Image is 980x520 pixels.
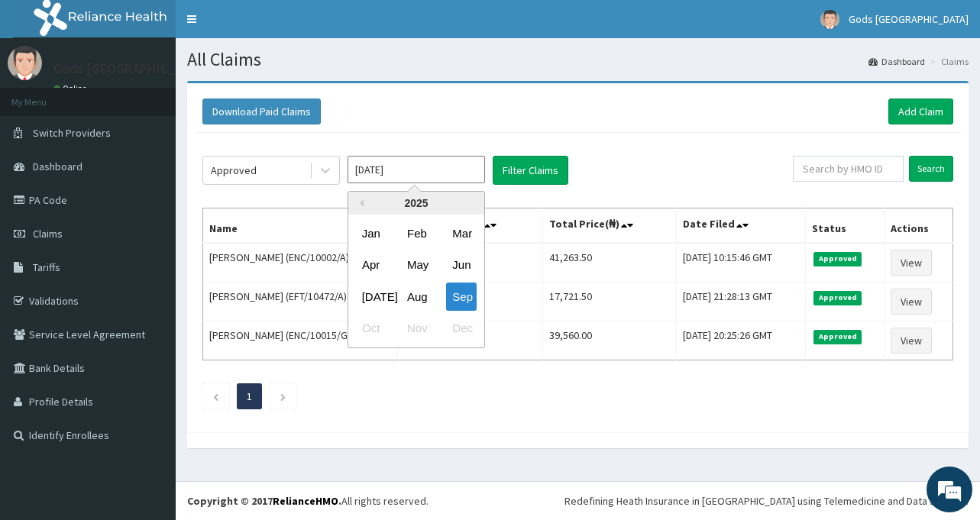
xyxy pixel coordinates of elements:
input: Search [909,156,953,182]
td: 39,560.00 [542,321,677,360]
span: Approved [813,330,862,344]
span: We're online! [89,160,211,315]
a: Online [53,83,90,94]
div: Choose September 2025 [446,283,477,311]
th: Status [806,208,885,244]
textarea: Type your message and hit 'Enter' [8,353,291,406]
span: Gods [GEOGRAPHIC_DATA] [849,12,969,26]
div: Choose March 2025 [446,219,477,247]
a: Dashboard [868,55,925,68]
div: Choose August 2025 [401,283,432,311]
td: [DATE] 10:15:46 GMT [677,243,806,283]
span: Approved [813,252,862,266]
img: User Image [820,10,839,29]
input: Search by HMO ID [793,156,904,182]
th: Date Filed [677,208,806,244]
td: 17,721.50 [542,283,677,321]
td: [DATE] 21:28:13 GMT [677,283,806,321]
th: Name [203,208,398,244]
span: Switch Providers [33,126,111,140]
div: Approved [211,163,257,178]
a: View [891,328,932,354]
div: Redefining Heath Insurance in [GEOGRAPHIC_DATA] using Telemedicine and Data Science! [564,493,969,509]
span: Dashboard [33,160,82,173]
img: d_794563401_company_1708531726252_794563401 [28,76,62,115]
div: Choose February 2025 [401,219,432,247]
a: Page 1 is your current page [247,389,252,403]
a: View [891,289,932,315]
th: Actions [885,208,953,244]
div: 2025 [348,192,484,215]
div: Choose July 2025 [356,283,387,311]
li: Claims [927,55,969,68]
footer: All rights reserved. [176,481,980,520]
a: Add Claim [888,99,953,124]
div: Choose June 2025 [446,251,477,279]
a: Previous page [212,389,219,403]
div: month 2025-09 [348,218,484,344]
button: Download Paid Claims [202,99,321,124]
div: Chat with us now [79,86,257,105]
span: Approved [813,291,862,305]
a: View [891,250,932,276]
td: [PERSON_NAME] (EFT/10472/A) [203,283,398,321]
p: Gods [GEOGRAPHIC_DATA] [53,62,212,76]
td: [DATE] 20:25:26 GMT [677,321,806,360]
strong: Copyright © 2017 . [187,494,341,508]
button: Filter Claims [493,156,568,185]
input: Select Month and Year [348,156,485,183]
a: Next page [280,389,286,403]
span: Tariffs [33,260,60,274]
div: Choose January 2025 [356,219,387,247]
h1: All Claims [187,50,969,69]
td: [PERSON_NAME] (ENC/10002/A) [203,243,398,283]
div: Choose May 2025 [401,251,432,279]
span: Claims [33,227,63,241]
div: Minimize live chat window [251,8,287,44]
button: Previous Year [356,199,364,207]
th: Total Price(₦) [542,208,677,244]
td: [PERSON_NAME] (ENC/10015/G) [203,321,398,360]
td: 41,263.50 [542,243,677,283]
div: Choose April 2025 [356,251,387,279]
img: User Image [8,46,42,80]
a: RelianceHMO [273,494,338,508]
